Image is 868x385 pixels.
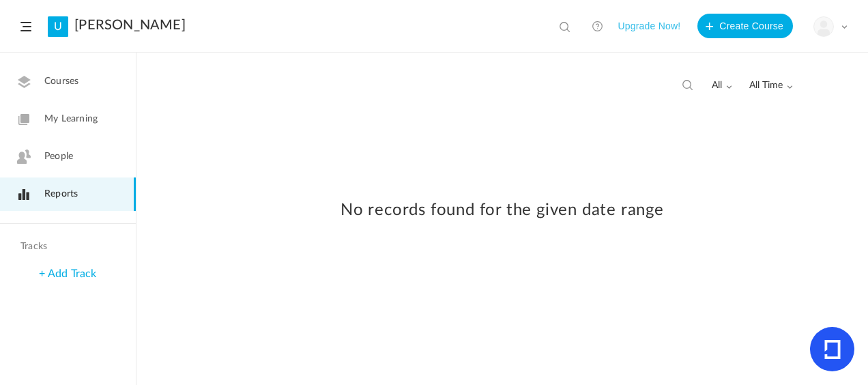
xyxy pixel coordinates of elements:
[48,16,68,37] a: U
[44,112,98,126] span: My Learning
[44,149,73,164] span: People
[74,17,186,33] a: [PERSON_NAME]
[618,14,680,38] button: Upgrade Now!
[697,14,793,38] button: Create Course
[44,187,78,201] span: Reports
[712,80,732,91] span: all
[39,268,96,279] a: + Add Track
[150,201,854,220] h2: No records found for the given date range
[20,241,112,253] h4: Tracks
[749,80,793,91] span: All Time
[814,17,833,36] img: user-image.png
[44,74,78,89] span: Courses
